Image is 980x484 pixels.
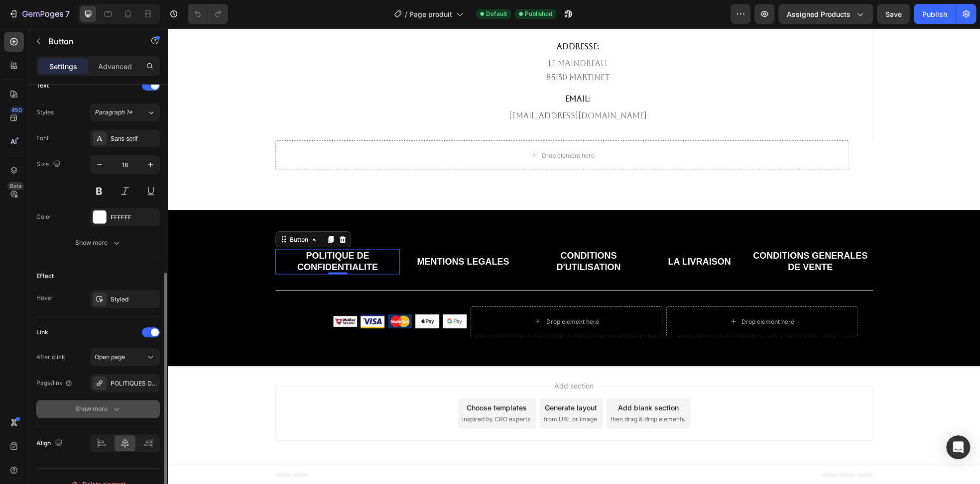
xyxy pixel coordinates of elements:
p: POLITIQUE DE CONFIDENTIALITE [109,222,232,245]
div: Generate layout [377,375,429,385]
div: Styled [111,295,157,304]
button: Publish [914,4,956,24]
div: POLITIQUES DE CONFIDENTIALITES [111,379,157,388]
button: 7 [4,4,74,24]
button: Assigned Products [778,4,873,24]
iframe: Design area [168,28,980,484]
span: Assigned Products [787,9,851,19]
div: Choose templates [299,375,359,385]
div: Font [36,134,49,143]
a: MENTIONS LEGALES [248,227,342,240]
img: gempages_583849111023780423-aad4eea8-8f9d-4c0e-bbcf-c92acf80febf.png [193,287,217,300]
a: CONDITIONS D'UTILISATION [358,221,483,246]
div: Show more [75,404,122,414]
div: 450 [9,106,24,114]
span: / [405,9,407,19]
div: FFFFFF [111,213,157,222]
div: After click [36,353,65,362]
div: Drop element here [574,290,626,297]
p: Advanced [98,61,132,72]
img: gempages_583849111023780423-5abe1e66-c716-443c-99e1-3166e9b5c02d.png [247,287,271,300]
button: Show more [36,234,160,252]
span: Le maindreau [380,31,439,40]
span: Published [525,9,552,18]
p: CONDITIONS GENERALES DE VENTE [581,222,704,245]
span: then drag & drop elements [443,387,517,396]
div: Publish [922,9,947,19]
div: Undo/Redo [188,4,228,24]
span: from URL or image [376,387,429,396]
button: Save [877,4,910,24]
div: Drop element here [378,290,431,297]
p: [EMAIL_ADDRESS][DOMAIN_NAME] [132,81,688,96]
a: CONDITIONS GENERALES DE VENTE [580,221,705,246]
div: Button [120,207,142,216]
button: Open page [90,348,160,366]
div: Drop element here [374,123,427,131]
div: Show more [75,238,122,248]
p: CONDITIONS D'UTILISATION [359,222,482,245]
span: Save [885,10,902,18]
p: Button [48,35,133,47]
div: Link [36,328,48,337]
p: Email: [132,65,688,77]
p: LA LIVRAISON [500,228,563,239]
div: Page/link [36,379,73,387]
div: Beta [7,182,24,190]
span: Page produit [409,9,452,19]
button: Show more [36,400,160,418]
span: inspired by CRO experts [294,387,363,396]
span: Paragraph 1* [95,108,132,117]
p: Settings [49,61,77,72]
img: gempages_583849111023780423-68723409-39e2-4568-a36c-a2961ab64955.png [220,287,244,300]
div: Open Intercom Messenger [946,435,970,459]
div: Color [36,212,52,221]
img: gempages_583849111023780423-539c1dd4-3e59-442e-8c31-4fb4d793f314.png [165,287,189,300]
button: Paragraph 1* [90,103,160,121]
div: Rich Text Editor. Editing area: main [109,222,232,245]
div: Align [36,437,65,450]
p: 7 [65,8,70,20]
div: Text [36,81,49,90]
p: MENTIONS LEGALES [249,228,341,239]
div: Effect [36,272,54,281]
div: Sans-serif [111,134,157,143]
div: Size [36,158,63,171]
a: LA LIVRAISON [499,227,564,240]
span: Open page [95,353,125,361]
div: Add blank section [450,375,511,385]
div: Hover [36,293,54,302]
div: Styles [36,108,54,117]
a: Rich Text Editor. Editing area: main [108,221,233,246]
span: Default [486,9,507,18]
img: gempages_583849111023780423-62dc0cf1-a863-4354-8267-3775f8262da0.png [275,287,299,300]
span: Add section [382,353,430,363]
